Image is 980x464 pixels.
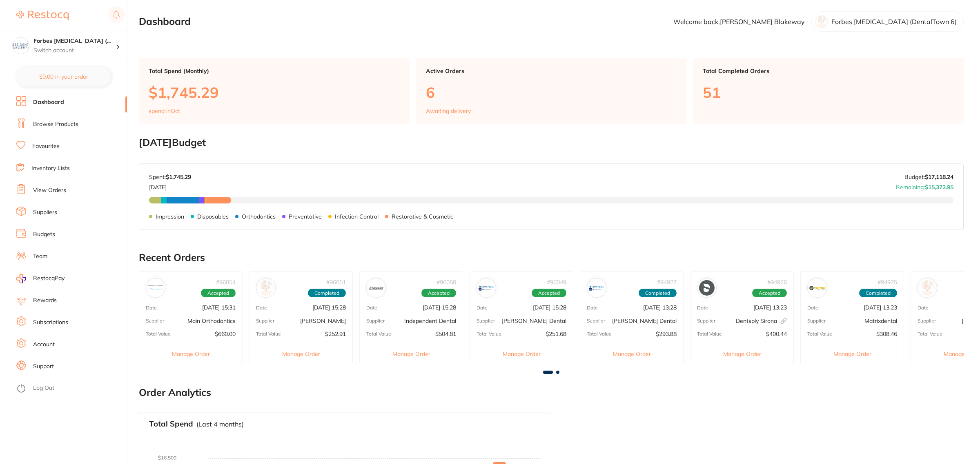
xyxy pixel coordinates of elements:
[831,18,957,25] p: Forbes [MEDICAL_DATA] (DentalTown 6)
[197,213,229,220] p: Disposables
[258,280,274,296] img: Adam Dental
[657,279,677,285] p: # 94927
[33,230,55,239] a: Budgets
[736,318,787,324] p: Dentsply Sirona
[325,331,346,337] p: $252.91
[187,318,236,324] p: Main Orthodontics
[33,120,78,128] a: Browse Products
[16,67,111,86] button: $0.00 in your order
[139,252,964,263] h2: Recent Orders
[809,280,825,296] img: Matrixdental
[532,289,566,298] span: Accepted
[918,331,942,337] p: Total Value
[693,58,964,124] a: Total Completed Orders51
[33,274,65,283] span: RestocqPay
[308,289,346,298] span: Completed
[33,340,55,349] a: Account
[33,208,57,217] a: Suppliers
[16,274,26,283] img: RestocqPay
[216,279,236,285] p: # 96054
[32,142,60,150] a: Favourites
[16,382,125,395] button: Log Out
[149,420,193,429] h3: Total Spend
[426,84,677,101] p: 6
[149,68,400,74] p: Total Spend (Monthly)
[242,213,276,220] p: Orthodontics
[146,305,157,311] p: Date
[256,305,267,311] p: Date
[326,279,346,285] p: # 96051
[335,213,379,220] p: Infection Control
[33,46,116,55] p: Switch account
[312,304,346,311] p: [DATE] 15:28
[31,164,70,172] a: Inventory Lists
[366,305,377,311] p: Date
[166,173,191,181] strong: $1,745.29
[148,280,163,296] img: Main Orthodontics
[139,387,964,398] h2: Order Analytics
[896,181,953,190] p: Remaining:
[546,331,566,337] p: $251.68
[477,305,488,311] p: Date
[437,279,456,285] p: # 96050
[423,304,456,311] p: [DATE] 15:28
[256,318,274,324] p: Supplier
[139,16,191,27] h2: Dashboard
[156,213,184,220] p: Impression
[703,84,954,101] p: 51
[753,304,787,311] p: [DATE] 13:23
[256,331,281,337] p: Total Value
[690,344,793,364] button: Manage Order
[904,174,953,180] p: Budget:
[435,331,456,337] p: $504.81
[149,108,180,114] p: spend in Oct
[807,318,826,324] p: Supplier
[202,304,236,311] p: [DATE] 15:31
[589,280,604,296] img: Erskine Dental
[547,279,566,285] p: # 96049
[300,318,346,324] p: [PERSON_NAME]
[16,274,65,283] a: RestocqPay
[416,58,687,124] a: Active Orders6Awaiting delivery
[426,108,471,114] p: Awaiting delivery
[289,213,322,220] p: Preventative
[33,384,54,392] a: Log Out
[533,304,566,311] p: [DATE] 15:28
[502,318,566,324] p: [PERSON_NAME] Dental
[149,174,191,180] p: Spent:
[201,289,236,298] span: Accepted
[673,18,805,25] p: Welcome back, [PERSON_NAME] Blakeway
[878,279,897,285] p: # 94925
[470,344,573,364] button: Manage Order
[366,331,391,337] p: Total Value
[33,296,57,305] a: Rewards
[146,318,164,324] p: Supplier
[16,6,69,25] a: Restocq Logo
[767,279,787,285] p: # 94926
[587,318,605,324] p: Supplier
[918,318,936,324] p: Supplier
[33,186,66,194] a: View Orders
[918,305,929,311] p: Date
[149,181,191,190] p: [DATE]
[33,318,68,327] a: Subscriptions
[699,280,715,296] img: Dentsply Sirona
[149,84,400,101] p: $1,745.29
[876,331,897,337] p: $308.46
[426,68,677,74] p: Active Orders
[752,289,787,298] span: Accepted
[33,362,54,371] a: Support
[139,137,964,148] h2: [DATE] Budget
[859,289,897,298] span: Completed
[146,331,171,337] p: Total Value
[697,318,715,324] p: Supplier
[33,37,116,45] h4: Forbes Dental Surgery (DentalTown 6)
[703,68,954,74] p: Total Completed Orders
[807,331,832,337] p: Total Value
[477,331,501,337] p: Total Value
[807,305,818,311] p: Date
[479,280,494,296] img: Erskine Dental
[13,38,29,54] img: Forbes Dental Surgery (DentalTown 6)
[587,305,598,311] p: Date
[404,318,456,324] p: Independent Dental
